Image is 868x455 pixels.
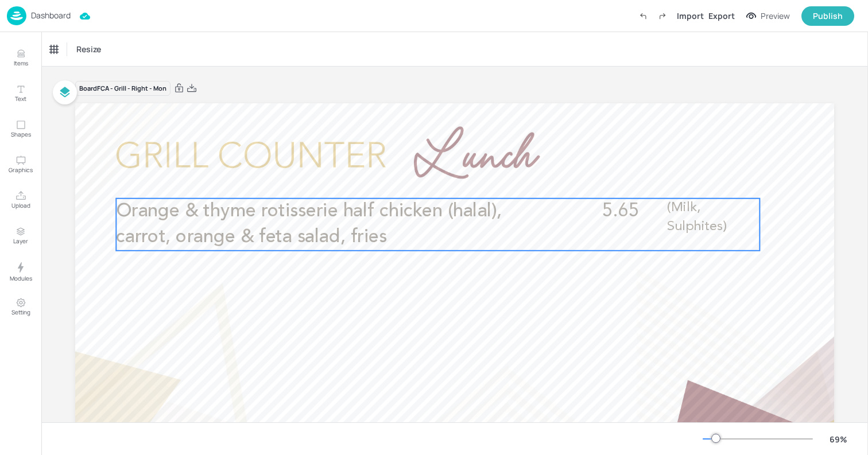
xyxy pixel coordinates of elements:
div: Import [677,10,704,22]
span: 5.65 [602,202,638,220]
label: Redo (Ctrl + Y) [653,6,672,26]
span: (Milk, Sulphites) [667,201,727,233]
div: Preview [761,10,790,22]
div: Board FCA - Grill - Right - Mon [75,81,170,96]
label: Undo (Ctrl + Z) [633,6,653,26]
div: Publish [813,10,843,22]
img: logo-86c26b7e.jpg [7,6,26,25]
span: Orange & thyme rotisserie half chicken (halal), carrot, orange & feta salad, fries [116,202,502,247]
span: Resize [74,43,103,55]
button: Publish [801,6,854,26]
div: 69 % [824,433,852,445]
div: Export [708,10,735,22]
button: Preview [739,7,797,25]
p: Dashboard [31,11,71,20]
